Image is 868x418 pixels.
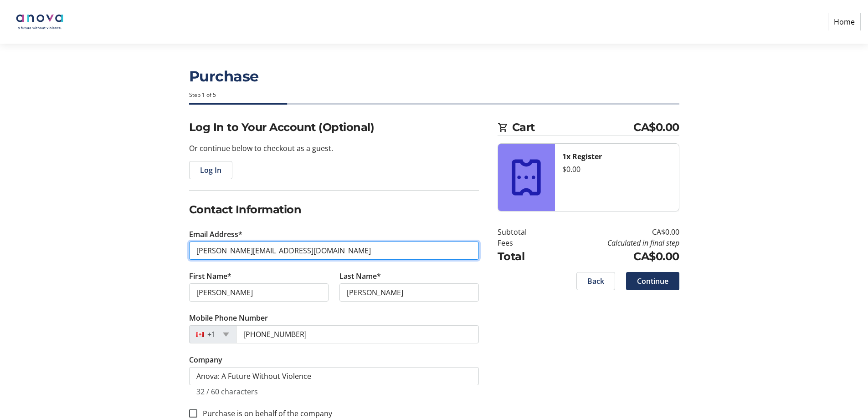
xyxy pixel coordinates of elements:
p: Or continue below to checkout as a guest. [189,143,479,154]
label: Email Address* [189,229,242,240]
td: Total [498,248,550,265]
h1: Purchase [189,65,679,87]
div: Step 1 of 5 [189,91,679,99]
td: CA$0.00 [550,227,679,237]
label: First Name* [189,271,231,282]
button: Continue [626,272,679,290]
a: Home [828,13,861,30]
strong: 1x Register [562,151,602,161]
button: Log In [189,161,232,179]
td: Calculated in final step [550,237,679,248]
label: Company [189,354,222,365]
div: $0.00 [562,164,672,175]
h2: Log In to Your Account (Optional) [189,119,479,136]
label: Mobile Phone Number [189,312,268,323]
span: Continue [637,276,668,287]
h2: Contact Information [189,201,479,218]
button: Back [576,272,615,290]
img: Anova: A Future Without Violence's Logo [7,4,72,40]
td: Fees [498,237,550,248]
input: (506) 234-5678 [236,325,479,343]
span: Back [587,276,604,287]
span: Cart [512,119,634,136]
td: CA$0.00 [550,248,679,265]
span: CA$0.00 [633,119,679,136]
tr-character-limit: 32 / 60 characters [196,387,258,397]
span: Log In [200,165,221,176]
td: Subtotal [498,227,550,237]
label: Last Name* [339,271,381,282]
